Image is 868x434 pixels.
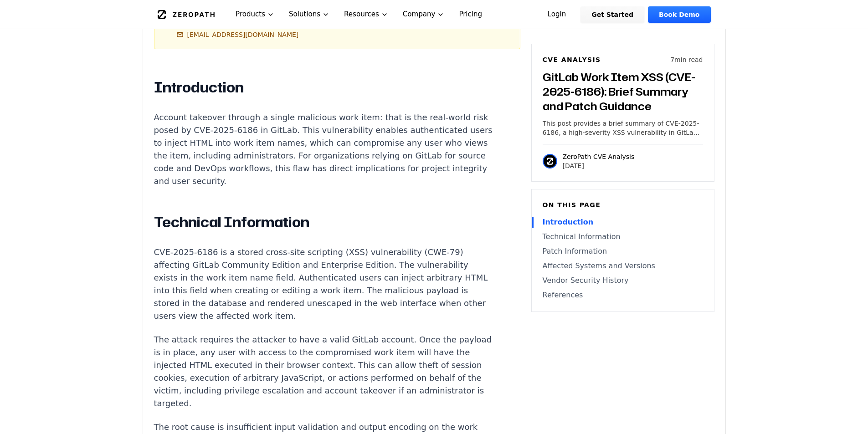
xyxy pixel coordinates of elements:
[543,290,703,301] a: References
[648,6,710,23] a: Book Demo
[154,333,493,410] p: The attack requires the attacker to have a valid GitLab account. Once the payload is in place, an...
[543,119,703,137] p: This post provides a brief summary of CVE-2025-6186, a high-severity XSS vulnerability in GitLab ...
[154,111,493,188] p: Account takeover through a single malicious work item: that is the real-world risk posed by CVE-2...
[543,231,703,242] a: Technical Information
[543,70,703,113] h3: GitLab Work Item XSS (CVE-2025-6186): Brief Summary and Patch Guidance
[543,246,703,257] a: Patch Information
[154,78,493,97] h2: Introduction
[543,275,703,286] a: Vendor Security History
[563,161,635,170] p: [DATE]
[543,200,703,209] h6: On this page
[154,246,493,322] p: CVE-2025-6186 is a stored cross-site scripting (XSS) vulnerability (CWE-79) affecting GitLab Comm...
[543,154,557,168] img: ZeroPath CVE Analysis
[580,6,644,23] a: Get Started
[543,55,601,64] h6: CVE Analysis
[154,213,493,231] h2: Technical Information
[543,217,703,228] a: Introduction
[537,6,577,23] a: Login
[563,152,635,161] p: ZeroPath CVE Analysis
[176,30,299,39] a: [EMAIL_ADDRESS][DOMAIN_NAME]
[543,260,703,271] a: Affected Systems and Versions
[670,55,703,64] p: 7 min read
